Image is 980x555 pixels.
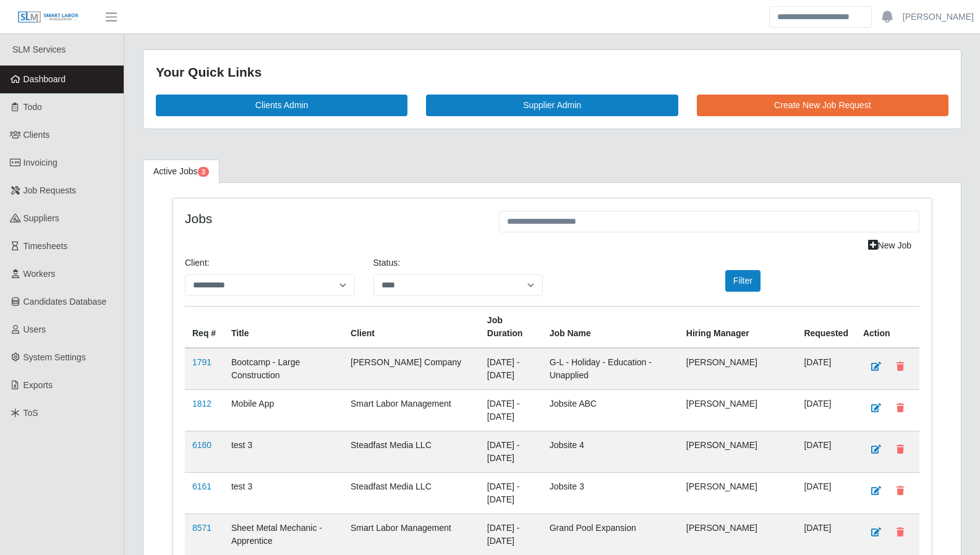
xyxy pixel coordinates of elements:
td: [DATE] [796,431,856,472]
th: Requested [796,306,856,348]
span: ToS [23,408,38,418]
td: Sheet Metal Mechanic - Apprentice [224,514,343,555]
a: New Job [860,235,919,256]
span: System Settings [23,352,86,362]
span: Workers [23,269,56,279]
td: Jobsite 4 [542,431,679,472]
td: [PERSON_NAME] [679,389,797,431]
th: Client [343,306,480,348]
td: Steadfast Media LLC [343,472,480,514]
a: 6160 [192,440,211,450]
td: [DATE] - [DATE] [480,348,542,390]
label: Status: [373,256,401,269]
td: Mobile App [224,389,343,431]
span: SLM Services [12,44,66,54]
td: Jobsite 3 [542,472,679,514]
a: Clients Admin [156,95,407,116]
td: [DATE] - [DATE] [480,472,542,514]
th: Action [856,306,919,348]
td: Steadfast Media LLC [343,431,480,472]
input: Search [769,6,872,28]
a: Active Jobs [143,159,219,184]
th: Job Name [542,306,679,348]
th: Hiring Manager [679,306,797,348]
td: G-L - Holiday - Education - Unapplied [542,348,679,390]
a: 6161 [192,481,211,491]
td: [PERSON_NAME] [679,348,797,390]
label: Client: [185,256,210,269]
td: Smart Labor Management [343,389,480,431]
span: Exports [23,380,53,390]
span: Timesheets [23,241,68,251]
img: SLM Logo [17,11,79,24]
span: Todo [23,102,42,112]
a: [PERSON_NAME] [903,11,974,23]
a: 8571 [192,523,211,533]
td: [PERSON_NAME] [679,472,797,514]
h4: Jobs [185,211,480,226]
span: Clients [23,130,50,140]
td: Grand Pool Expansion [542,514,679,555]
span: Pending Jobs [198,167,209,177]
a: 1812 [192,399,211,409]
span: Invoicing [23,158,58,167]
td: test 3 [224,472,343,514]
td: Smart Labor Management [343,514,480,555]
td: [PERSON_NAME] [679,431,797,472]
td: test 3 [224,431,343,472]
th: Title [224,306,343,348]
td: [DATE] - [DATE] [480,389,542,431]
button: Filter [725,270,761,292]
span: Job Requests [23,185,77,195]
td: Jobsite ABC [542,389,679,431]
th: Job Duration [480,306,542,348]
span: Suppliers [23,213,59,223]
a: Supplier Admin [426,95,678,116]
a: 1791 [192,357,211,367]
td: [DATE] [796,348,856,390]
td: [DATE] [796,514,856,555]
a: Create New Job Request [697,95,948,116]
span: Candidates Database [23,297,107,307]
td: [DATE] [796,389,856,431]
td: [DATE] - [DATE] [480,431,542,472]
div: Your Quick Links [156,62,948,82]
td: [PERSON_NAME] [679,514,797,555]
td: [DATE] - [DATE] [480,514,542,555]
span: Dashboard [23,74,66,84]
td: Bootcamp - Large Construction [224,348,343,390]
td: [DATE] [796,472,856,514]
span: Users [23,324,46,334]
th: Req # [185,306,224,348]
td: [PERSON_NAME] Company [343,348,480,390]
